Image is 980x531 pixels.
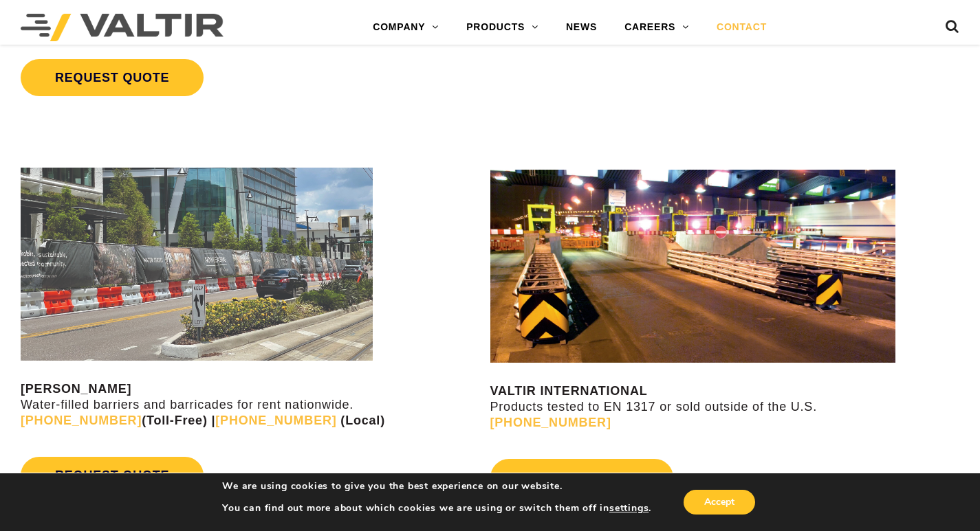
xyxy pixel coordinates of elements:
[490,169,895,363] img: contact us valtir international
[21,381,487,429] p: Water-filled barriers and barricades for rent nationwide.
[359,14,453,41] a: COMPANY
[611,14,703,41] a: CAREERS
[340,414,385,427] strong: (Local)
[21,382,131,396] strong: [PERSON_NAME]
[684,490,755,515] button: Accept
[21,14,224,41] img: Valtir
[453,14,552,41] a: PRODUCTS
[215,414,336,427] a: [PHONE_NUMBER]
[490,416,611,429] a: [PHONE_NUMBER]
[490,384,648,398] strong: VALTIR INTERNATIONAL
[552,14,611,41] a: NEWS
[703,14,781,41] a: CONTACT
[21,59,204,96] a: REQUEST QUOTE
[21,414,142,427] a: [PHONE_NUMBER]
[222,480,651,493] p: We are using cookies to give you the best experience on our website.
[609,502,649,515] button: settings
[490,459,673,496] a: REQUEST QUOTE
[21,457,204,494] a: REQUEST QUOTE
[21,414,215,427] strong: (Toll-Free) |
[222,502,651,515] p: You can find out more about which cookies we are using or switch them off in .
[21,168,373,361] img: Rentals contact us image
